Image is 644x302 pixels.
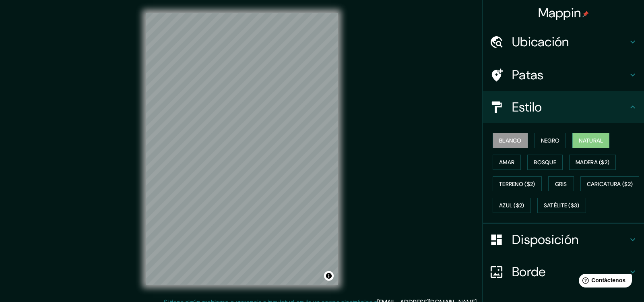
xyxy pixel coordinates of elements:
font: Ubicación [512,33,569,50]
div: Estilo [483,91,644,123]
button: Natural [572,133,609,148]
button: Gris [548,176,574,192]
button: Azul ($2) [493,198,531,213]
button: Satélite ($3) [537,198,586,213]
font: Natural [579,137,603,144]
font: Gris [555,180,567,188]
button: Negro [535,133,566,148]
font: Amar [499,159,514,166]
font: Blanco [499,137,522,144]
div: Disposición [483,223,644,256]
div: Borde [483,256,644,288]
div: Patas [483,59,644,91]
button: Terreno ($2) [493,176,542,192]
font: Negro [541,137,560,144]
button: Bosque [527,155,563,170]
div: Ubicación [483,26,644,58]
iframe: Lanzador de widgets de ayuda [572,271,635,293]
font: Satélite ($3) [544,202,580,209]
font: Borde [512,263,546,280]
button: Blanco [493,133,528,148]
font: Patas [512,66,544,83]
button: Activar o desactivar atribución [324,271,334,281]
font: Caricatura ($2) [587,180,633,188]
button: Madera ($2) [569,155,616,170]
font: Bosque [534,159,556,166]
font: Estilo [512,99,542,116]
font: Disposición [512,231,578,248]
img: pin-icon.png [582,11,589,17]
font: Azul ($2) [499,202,524,209]
font: Madera ($2) [576,159,609,166]
font: Terreno ($2) [499,180,535,188]
font: Mappin [538,4,581,21]
button: Caricatura ($2) [580,176,640,192]
canvas: Mapa [146,13,338,285]
button: Amar [493,155,521,170]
